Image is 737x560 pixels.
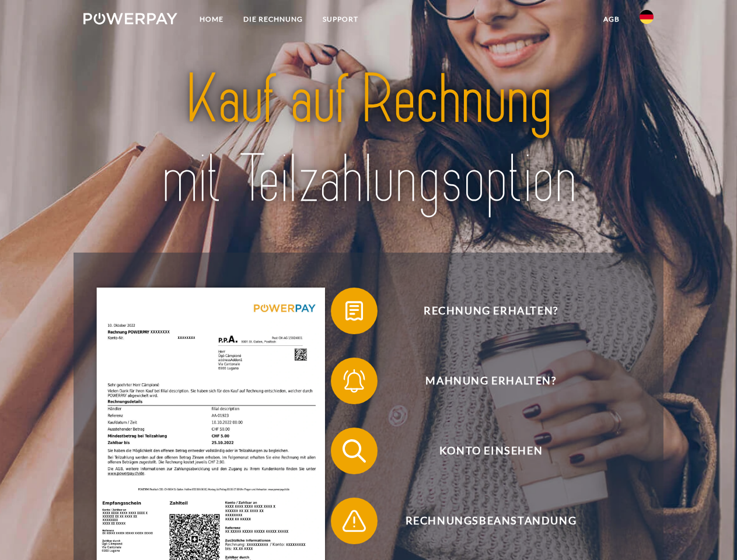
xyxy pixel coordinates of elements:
span: Rechnung erhalten? [348,288,634,334]
a: agb [593,9,630,30]
button: Mahnung erhalten? [331,358,634,404]
img: qb_bell.svg [340,366,369,395]
img: qb_bill.svg [340,296,369,325]
span: Rechnungsbeanstandung [348,498,634,544]
button: Rechnung erhalten? [331,288,634,334]
img: title-powerpay_de.svg [111,56,626,223]
img: qb_search.svg [340,436,369,466]
img: de [640,10,654,24]
img: logo-powerpay-white.svg [83,13,177,24]
button: Konto einsehen [331,428,634,474]
span: Konto einsehen [348,428,634,474]
span: Mahnung erhalten? [348,358,634,404]
button: Rechnungsbeanstandung [331,498,634,544]
a: SUPPORT [313,9,368,30]
img: qb_warning.svg [340,506,369,535]
a: DIE RECHNUNG [233,9,313,30]
a: Home [190,9,233,30]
